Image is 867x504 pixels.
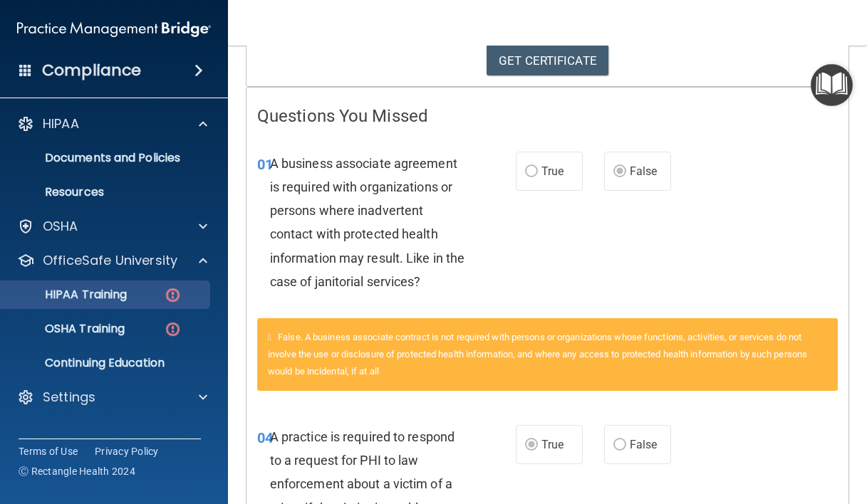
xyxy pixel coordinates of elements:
[43,389,95,406] p: Settings
[19,464,135,478] span: Ⓒ Rectangle Health 2024
[95,444,159,458] a: Privacy Policy
[541,438,564,451] span: True
[9,322,125,336] p: OSHA Training
[17,252,207,269] a: OfficeSafe University
[257,156,273,173] span: 01
[257,429,273,446] span: 04
[9,151,204,165] p: Documents and Policies
[487,45,608,76] a: GET CERTIFICATE
[43,252,177,269] p: OfficeSafe University
[17,389,207,406] a: Settings
[164,286,182,304] img: danger-circle.6113f641.png
[257,107,838,125] h4: Questions You Missed
[525,167,538,177] input: True
[630,438,658,451] span: False
[525,440,538,451] input: True
[270,156,465,289] span: A business associate agreement is required with organizations or persons where inadvertent contac...
[541,164,564,178] span: True
[164,320,182,338] img: danger-circle.6113f641.png
[630,164,658,178] span: False
[9,288,127,302] p: HIPAA Training
[42,61,141,80] h4: Compliance
[268,332,807,377] span: False. A business associate contract is not required with persons or organizations whose function...
[613,167,626,177] input: False
[43,218,78,235] p: OSHA
[17,218,207,235] a: OSHA
[613,440,626,451] input: False
[19,444,78,458] a: Terms of Use
[9,185,204,199] p: Resources
[43,115,79,132] p: HIPAA
[17,115,207,132] a: HIPAA
[17,15,211,43] img: PMB logo
[9,356,204,370] p: Continuing Education
[811,64,853,106] button: Open Resource Center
